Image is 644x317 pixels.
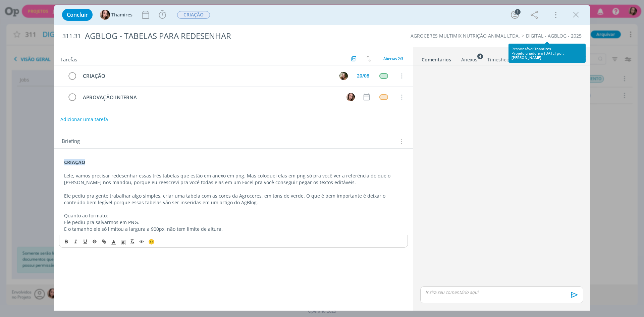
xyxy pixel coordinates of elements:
span: Thamires [111,12,132,17]
strong: CRIAÇÃO [64,159,85,165]
img: T [346,93,355,101]
span: Tarefas [60,55,77,63]
div: Responsável: Projeto criado em [DATE] por: [512,47,583,60]
img: L [339,72,348,80]
p: Ele pediu pra gente trabalhar algo simples, criar uma tabela com as cores da Agroceres, em tons d... [64,193,403,206]
div: 1 [515,9,521,15]
div: AGBLOG - TABELAS PARA REDESENHAR [82,28,363,44]
button: T [345,92,356,102]
span: Cor do Texto [109,237,118,246]
button: TThamires [100,10,132,20]
button: 1 [509,9,520,20]
button: Adicionar uma tarefa [60,113,108,125]
button: Concluir [62,9,93,21]
sup: 4 [477,53,483,59]
p: Quanto ao formato: [64,212,403,219]
div: 20/08 [357,73,369,78]
a: Timesheet [487,53,511,63]
p: Ele pediu pra salvarmos em PNG. [64,219,403,226]
img: T [100,10,110,20]
button: CRIAÇÃO [177,11,210,19]
span: 🙂 [148,238,155,245]
span: Concluir [67,12,88,17]
span: Briefing [62,137,80,146]
p: Lele, vamos precisar redesenhar essas três tabelas que estão em anexo em png. Mas coloquei elas e... [64,172,403,186]
a: AGROCERES MULTIMIX NUTRIÇÃO ANIMAL LTDA. [411,33,520,39]
button: 🙂 [147,237,156,246]
a: Comentários [421,53,451,63]
span: Cor de Fundo [118,237,128,246]
div: CRIAÇÃO [80,72,333,80]
div: dialog [54,5,590,311]
span: [PERSON_NAME] [512,55,541,60]
span: 311.31 [62,33,81,40]
a: DIGITAL - AGBLOG - 2025 [526,33,582,39]
p: E o tamanho ele só limitou a largura a 900px, não tem limite de altura. [64,226,403,232]
span: CRIAÇÃO [177,11,210,19]
button: L [338,71,348,81]
div: Anexos [461,56,477,63]
img: arrow-down-up.svg [367,56,371,62]
span: Thamires [534,46,551,51]
div: APROVAÇÃO INTERNA [80,93,340,102]
span: Abertas 2/3 [383,56,403,61]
